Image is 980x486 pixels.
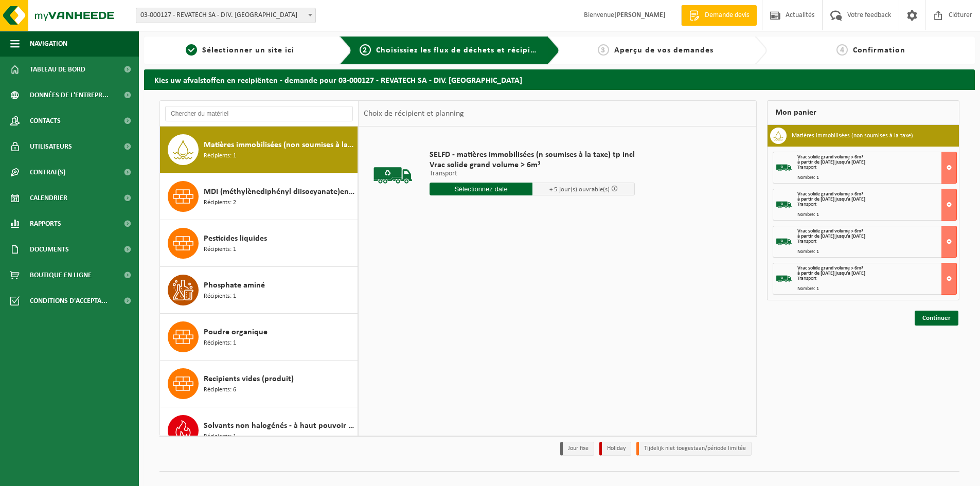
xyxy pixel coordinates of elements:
[797,276,956,281] div: Transport
[614,46,714,55] span: Aperçu de vos demandes
[204,292,236,301] span: Récipients: 1
[797,271,865,276] strong: à partir de [DATE] jusqu'à [DATE]
[359,101,469,127] div: Choix de récipient et planning
[204,338,236,348] span: Récipients: 1
[797,165,956,170] div: Transport
[30,237,69,262] span: Documents
[30,185,67,211] span: Calendrier
[204,373,294,385] span: Recipients vides (produit)
[797,265,863,271] span: Vrac solide grand volume > 6m³
[30,108,61,134] span: Contacts
[797,239,956,244] div: Transport
[204,245,236,255] span: Récipients: 1
[204,432,236,442] span: Récipients: 1
[599,442,631,456] li: Holiday
[204,232,267,245] span: Pesticides liquides
[204,385,236,395] span: Récipients: 6
[681,5,757,26] a: Demande devis
[792,128,913,144] h3: Matières immobilisées (non soumises à la taxe)
[204,186,355,198] span: MDI (méthylènediphényl diisocyanate)en IBC
[560,442,594,456] li: Jour fixe
[160,314,358,361] button: Poudre organique Récipients: 1
[30,211,61,237] span: Rapports
[598,44,609,56] span: 3
[160,407,358,454] button: Solvants non halogénés - à haut pouvoir calorifique en IBC Récipients: 1
[797,202,956,207] div: Transport
[30,159,65,185] span: Contrat(s)
[430,170,635,177] p: Transport
[797,154,863,160] span: Vrac solide grand volume > 6m³
[702,10,752,21] span: Demande devis
[767,100,959,125] div: Mon panier
[204,198,236,208] span: Récipients: 2
[797,196,865,202] strong: à partir de [DATE] jusqu'à [DATE]
[797,175,956,181] div: Nombre: 1
[797,228,863,234] span: Vrac solide grand volume > 6m³
[160,220,358,267] button: Pesticides liquides Récipients: 1
[160,127,358,173] button: Matières immobilisées (non soumises à la taxe) Récipients: 1
[202,46,294,55] span: Sélectionner un site ici
[636,442,752,456] li: Tijdelijk niet toegestaan/période limitée
[376,46,547,55] span: Choisissiez les flux de déchets et récipients
[204,420,355,432] span: Solvants non halogénés - à haut pouvoir calorifique en IBC
[430,183,532,195] input: Sélectionnez date
[160,361,358,407] button: Recipients vides (produit) Récipients: 6
[797,249,956,255] div: Nombre: 1
[136,8,315,23] span: 03-000127 - REVATECH SA - DIV. MONSIN - JUPILLE-SUR-MEUSE
[797,212,956,218] div: Nombre: 1
[204,279,265,292] span: Phosphate aminé
[549,186,610,193] span: + 5 jour(s) ouvrable(s)
[160,267,358,314] button: Phosphate aminé Récipients: 1
[853,46,905,55] span: Confirmation
[30,31,67,57] span: Navigation
[149,44,331,57] a: 1Sélectionner un site ici
[204,151,236,161] span: Récipients: 1
[204,326,268,338] span: Poudre organique
[186,44,197,56] span: 1
[836,44,848,56] span: 4
[165,106,353,121] input: Chercher du matériel
[797,233,865,239] strong: à partir de [DATE] jusqu'à [DATE]
[360,44,371,56] span: 2
[30,82,109,108] span: Données de l'entrepr...
[30,262,92,288] span: Boutique en ligne
[430,150,635,160] span: SELFD - matières immobilisées (n soumises à la taxe) tp incl
[797,159,865,165] strong: à partir de [DATE] jusqu'à [DATE]
[30,134,72,159] span: Utilisateurs
[136,8,316,23] span: 03-000127 - REVATECH SA - DIV. MONSIN - JUPILLE-SUR-MEUSE
[614,11,666,19] strong: [PERSON_NAME]
[30,288,108,314] span: Conditions d'accepta...
[30,57,85,82] span: Tableau de bord
[430,160,635,170] span: Vrac solide grand volume > 6m³
[160,173,358,220] button: MDI (méthylènediphényl diisocyanate)en IBC Récipients: 2
[797,286,956,292] div: Nombre: 1
[915,311,958,326] a: Continuer
[204,139,355,151] span: Matières immobilisées (non soumises à la taxe)
[144,69,975,89] h2: Kies uw afvalstoffen en recipiënten - demande pour 03-000127 - REVATECH SA - DIV. [GEOGRAPHIC_DATA]
[797,191,863,197] span: Vrac solide grand volume > 6m³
